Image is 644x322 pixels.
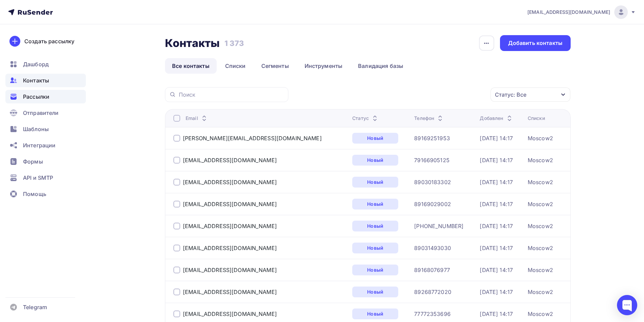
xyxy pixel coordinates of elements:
div: 77772353696 [414,311,451,317]
a: Все контакты [165,58,217,74]
a: Moscow2 [528,201,553,207]
a: Новый [352,287,398,297]
div: Списки [528,115,545,122]
span: [EMAIL_ADDRESS][DOMAIN_NAME] [527,9,610,16]
div: 89031493030 [414,245,451,251]
a: Инструменты [297,58,350,74]
a: Moscow2 [528,179,553,185]
a: [EMAIL_ADDRESS][DOMAIN_NAME] [183,179,277,185]
div: Moscow2 [528,289,553,295]
div: Новый [352,265,398,275]
a: [EMAIL_ADDRESS][DOMAIN_NAME] [183,289,277,295]
h3: 1 373 [224,39,244,48]
span: Помощь [23,190,46,198]
a: [PERSON_NAME][EMAIL_ADDRESS][DOMAIN_NAME] [183,135,322,142]
span: Дашборд [23,60,49,68]
a: [PHONE_NUMBER] [414,223,463,229]
span: Telegram [23,303,47,311]
div: Новый [352,199,398,209]
a: [EMAIL_ADDRESS][DOMAIN_NAME] [183,245,277,251]
a: [DATE] 14:17 [480,179,513,185]
a: Рассылки [5,90,86,103]
a: [EMAIL_ADDRESS][DOMAIN_NAME] [183,157,277,164]
a: 89030183302 [414,179,451,185]
a: [EMAIL_ADDRESS][DOMAIN_NAME] [183,201,277,207]
a: Списки [218,58,253,74]
div: Новый [352,155,398,166]
a: Moscow2 [528,157,553,164]
div: Статус: Все [495,91,526,99]
a: Moscow2 [528,223,553,229]
a: Валидация базы [351,58,410,74]
a: 89268772020 [414,289,451,295]
a: Новый [352,133,398,144]
a: [EMAIL_ADDRESS][DOMAIN_NAME] [183,267,277,273]
div: [DATE] 14:17 [480,245,513,251]
a: Moscow2 [528,135,553,142]
a: Moscow2 [528,311,553,317]
a: [DATE] 14:17 [480,201,513,207]
div: Создать рассылку [24,37,74,45]
span: Контакты [23,76,49,84]
a: Новый [352,177,398,188]
div: Email [186,115,208,122]
a: [DATE] 14:17 [480,289,513,295]
a: [DATE] 14:17 [480,157,513,164]
a: 89169251953 [414,135,450,142]
div: Новый [352,308,398,319]
a: 79166905125 [414,157,450,164]
span: Отправители [23,109,59,117]
div: Moscow2 [528,267,553,273]
span: Шаблоны [23,125,49,133]
a: [DATE] 14:17 [480,223,513,229]
a: 89169029002 [414,201,451,207]
div: Добавлен [480,115,513,122]
a: Новый [352,243,398,253]
div: Новый [352,221,398,231]
span: Рассылки [23,93,49,101]
div: Телефон [414,115,444,122]
a: [EMAIL_ADDRESS][DOMAIN_NAME] [183,223,277,229]
a: [DATE] 14:17 [480,267,513,273]
span: API и SMTP [23,174,53,182]
span: Интеграции [23,141,55,149]
a: [EMAIL_ADDRESS][DOMAIN_NAME] [183,311,277,317]
div: 89168076977 [414,267,450,273]
a: Формы [5,155,86,168]
a: Moscow2 [528,245,553,251]
button: Статус: Все [490,87,571,102]
a: Отправители [5,106,86,120]
a: [DATE] 14:17 [480,311,513,317]
div: Статус [352,115,379,122]
a: Контакты [5,74,86,87]
a: Сегменты [254,58,296,74]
